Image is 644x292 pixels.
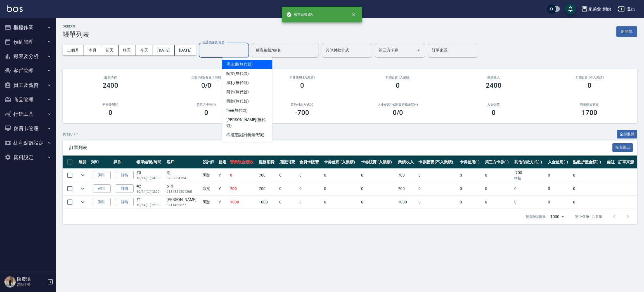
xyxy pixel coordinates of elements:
[513,182,547,195] td: 0
[546,169,572,182] td: 0
[217,156,229,169] th: 指定
[165,103,248,106] h2: 第三方卡券(-)
[612,145,633,150] a: 報表匯出
[229,196,257,209] td: 1000
[397,196,417,209] td: 1000
[612,143,633,152] button: 報表匯出
[458,196,484,209] td: 0
[201,196,217,209] td: 阿蹦
[77,156,89,169] th: 展開
[257,156,278,169] th: 服務消費
[79,184,87,193] button: expand row
[360,196,397,209] td: 0
[167,176,200,181] p: 0933004124
[2,35,54,49] button: 預約管理
[458,169,484,182] td: 0
[278,156,298,169] th: 店販消費
[226,61,253,67] span: 毛主席 (無代號)
[93,184,111,193] button: 列印
[204,109,208,117] h3: 0
[453,103,535,106] h2: 入金儲值
[201,169,217,182] td: 阿蹦
[295,109,309,117] h3: -700
[4,276,16,288] img: Person
[217,182,229,195] td: Y
[136,189,164,194] p: 10/14 (二) 12:00
[69,103,152,106] h2: 卡券使用(-)
[136,176,164,181] p: 10/14 (二) 14:00
[453,76,535,79] h2: 業績收入
[17,282,46,287] p: 高階主管
[103,82,118,89] h3: 2400
[101,45,119,55] button: 前天
[616,4,637,14] button: 登出
[175,45,196,55] button: [DATE]
[298,182,323,195] td: 0
[89,156,112,169] th: 列印
[492,109,496,117] h3: 0
[484,196,513,209] td: 0
[63,25,89,28] h2: ORDERS
[458,182,484,195] td: 0
[229,156,257,169] th: 營業現金應收
[116,171,134,180] a: 詳情
[417,182,458,195] td: 0
[617,130,638,139] button: 全部展開
[257,182,278,195] td: 700
[217,196,229,209] td: Y
[514,176,545,181] p: 轉帳
[229,169,257,182] td: 0
[201,182,217,195] td: 歐文
[513,169,547,182] td: -700
[278,196,298,209] td: 0
[298,156,323,169] th: 會員卡販賣
[229,182,257,195] td: 700
[357,76,439,79] h2: 卡券販賣 (入業績)
[484,169,513,182] td: 0
[165,76,248,79] h2: 店販消費 /會員卡消費
[397,182,417,195] td: 700
[616,26,637,37] button: 新開單
[323,182,360,195] td: 0
[136,45,153,55] button: 今天
[323,196,360,209] td: 0
[357,103,439,106] h2: 入金使用(-) /點數折抵金額(-)
[582,109,597,117] h3: 1700
[546,182,572,195] td: 0
[300,82,304,89] h3: 0
[397,169,417,182] td: 700
[2,107,54,121] button: 行銷工具
[2,20,54,35] button: 櫃檯作業
[572,182,605,195] td: 0
[261,76,343,79] h2: 卡券使用 (入業績)
[605,156,617,169] th: 備註
[579,3,614,15] button: 兄弟會 創始
[2,121,54,136] button: 會員卡管理
[226,98,249,104] span: 阿蹦 (無代號)
[393,109,403,117] h3: 0 /0
[323,156,360,169] th: 卡券使用 (入業績)
[348,8,360,21] button: close
[360,156,397,169] th: 卡券販賣 (入業績)
[257,196,278,209] td: 1000
[484,156,513,169] th: 第三方卡券(-)
[226,117,268,129] span: [PERSON_NAME] (無代號)
[116,184,134,193] a: 詳情
[546,196,572,209] td: 0
[135,169,165,182] td: #3
[201,82,212,89] h3: 0/0
[486,82,501,89] h3: 2400
[286,12,314,17] span: 帳單結帳成功
[7,5,23,12] img: Logo
[360,182,397,195] td: 0
[167,197,200,203] div: [PERSON_NAME]
[226,89,249,95] span: 阿竹 (無代號)
[526,214,546,219] p: 每頁顯示數量
[226,132,264,138] span: 不指定設計師 (無代號)
[69,145,612,150] span: 訂單列表
[2,49,54,64] button: 報表及分析
[2,78,54,92] button: 員工及薪資
[548,76,631,79] h2: 卡券販賣 (不入業績)
[2,64,54,78] button: 客戶管理
[278,169,298,182] td: 0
